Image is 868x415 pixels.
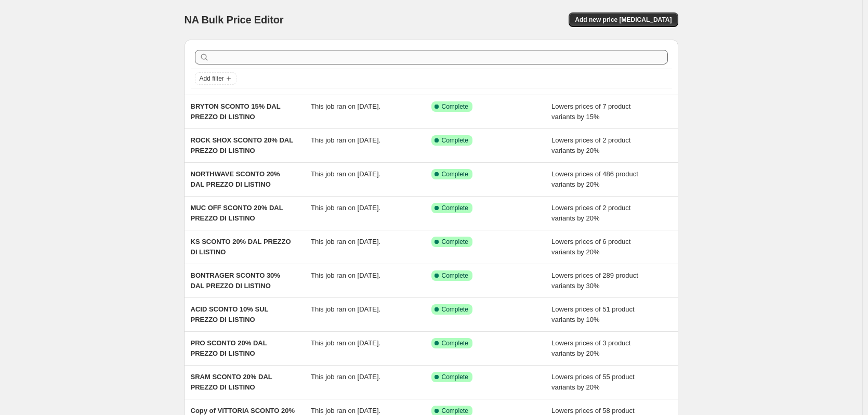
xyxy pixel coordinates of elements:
[191,373,272,391] span: SRAM SCONTO 20% DAL PREZZO DI LISTINO
[311,373,380,381] span: This job ran on [DATE].
[551,271,638,290] span: Lowers prices of 289 product variants by 30%
[551,170,638,188] span: Lowers prices of 486 product variants by 20%
[311,407,380,414] span: This job ran on [DATE].
[311,102,380,110] span: This job ran on [DATE].
[442,170,468,178] span: Complete
[442,373,468,381] span: Complete
[311,136,380,144] span: This job ran on [DATE].
[311,204,380,212] span: This job ran on [DATE].
[195,72,236,85] button: Add filter
[200,74,224,83] span: Add filter
[442,305,468,314] span: Complete
[442,407,468,415] span: Complete
[442,136,468,145] span: Complete
[311,305,380,313] span: This job ran on [DATE].
[191,339,267,357] span: PRO SCONTO 20% DAL PREZZO DI LISTINO
[311,339,380,347] span: This job ran on [DATE].
[442,102,468,111] span: Complete
[569,12,678,27] button: Add new price [MEDICAL_DATA]
[311,271,380,279] span: This job ran on [DATE].
[191,170,280,188] span: NORTHWAVE SCONTO 20% DAL PREZZO DI LISTINO
[442,271,468,280] span: Complete
[191,102,281,121] span: BRYTON SCONTO 15% DAL PREZZO DI LISTINO
[311,170,380,178] span: This job ran on [DATE].
[442,238,468,246] span: Complete
[551,102,630,121] span: Lowers prices of 7 product variants by 15%
[442,339,468,347] span: Complete
[185,14,284,25] span: NA Bulk Price Editor
[551,339,630,357] span: Lowers prices of 3 product variants by 20%
[575,16,672,24] span: Add new price [MEDICAL_DATA]
[191,305,269,323] span: ACID SCONTO 10% SUL PREZZO DI LISTINO
[551,136,630,154] span: Lowers prices of 2 product variants by 20%
[191,136,293,154] span: ROCK SHOX SCONTO 20% DAL PREZZO DI LISTINO
[191,204,283,222] span: MUC OFF SCONTO 20% DAL PREZZO DI LISTINO
[191,238,291,256] span: KS SCONTO 20% DAL PREZZO DI LISTINO
[551,204,630,222] span: Lowers prices of 2 product variants by 20%
[191,271,280,290] span: BONTRAGER SCONTO 30% DAL PREZZO DI LISTINO
[551,373,635,391] span: Lowers prices of 55 product variants by 20%
[551,238,630,256] span: Lowers prices of 6 product variants by 20%
[551,305,635,323] span: Lowers prices of 51 product variants by 10%
[442,204,468,212] span: Complete
[311,238,380,245] span: This job ran on [DATE].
